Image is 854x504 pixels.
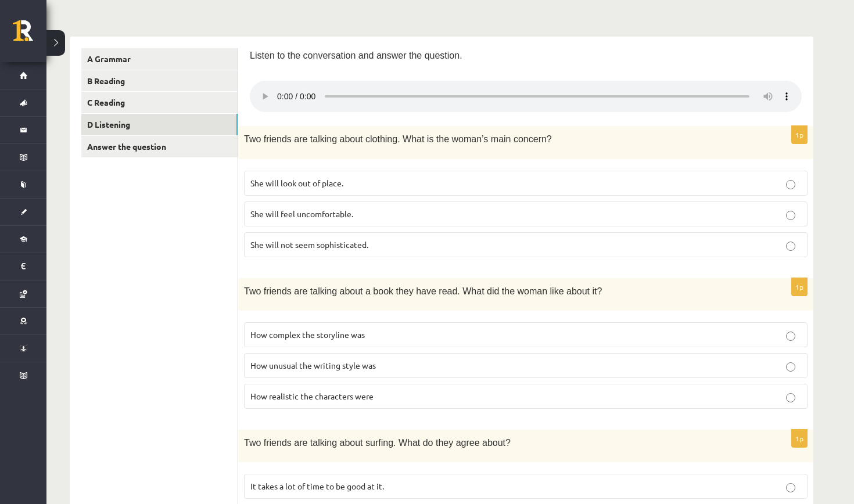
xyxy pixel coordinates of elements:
span: She will feel uncomfortable. [250,208,353,219]
a: Rīgas 1. Tālmācības vidusskola [13,20,46,49]
input: She will not seem sophisticated. [786,242,795,251]
input: How realistic the characters were [786,393,795,402]
span: Two friends are talking about clothing. What is the woman’s main concern? [244,134,552,144]
span: She will not seem sophisticated. [250,239,368,250]
span: Listen to the conversation and answer the question. [250,51,462,60]
span: How complex the storyline was [250,329,365,340]
span: It takes a lot of time to be good at it. [250,481,384,491]
input: She will look out of place. [786,180,795,189]
p: 1p [791,125,808,144]
input: How complex the storyline was [786,332,795,341]
a: Answer the question [81,136,238,157]
input: How unusual the writing style was [786,362,795,372]
p: 1p [791,429,808,448]
p: 1p [791,278,808,296]
span: How unusual the writing style was [250,360,376,370]
span: Two friends are talking about a book they have read. What did the woman like about it? [244,286,602,296]
input: She will feel uncomfortable. [786,211,795,220]
a: D Listening [81,114,238,135]
a: C Reading [81,92,238,113]
a: B Reading [81,70,238,92]
span: She will look out of place. [250,178,343,188]
span: Two friends are talking about surfing. What do they agree about? [244,438,511,448]
span: How realistic the characters were [250,391,374,401]
a: A Grammar [81,48,238,70]
input: It takes a lot of time to be good at it. [786,483,795,492]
